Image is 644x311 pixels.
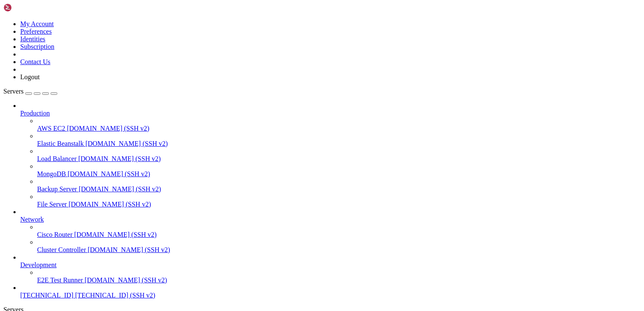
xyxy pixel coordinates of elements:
a: Production [20,110,641,117]
li: Cisco Router [DOMAIN_NAME] (SSH v2) [37,223,641,239]
span: [DOMAIN_NAME] (SSH v2) [88,246,170,253]
span: AWS EC2 [37,125,65,132]
li: E2E Test Runner [DOMAIN_NAME] (SSH v2) [37,269,641,284]
li: AWS EC2 [DOMAIN_NAME] (SSH v2) [37,117,641,132]
img: Shellngn [3,3,52,12]
a: Logout [20,73,40,80]
span: [DOMAIN_NAME] (SSH v2) [69,201,151,208]
li: Load Balancer [DOMAIN_NAME] (SSH v2) [37,147,641,163]
span: [DOMAIN_NAME] (SSH v2) [78,155,161,162]
span: Cluster Controller [37,246,86,253]
a: Cluster Controller [DOMAIN_NAME] (SSH v2) [37,246,641,254]
a: E2E Test Runner [DOMAIN_NAME] (SSH v2) [37,276,641,284]
span: [TECHNICAL_ID] (SSH v2) [75,292,155,299]
span: Servers [3,88,24,95]
span: [DOMAIN_NAME] (SSH v2) [86,140,168,147]
span: Backup Server [37,185,77,193]
span: Load Balancer [37,155,77,162]
a: Elastic Beanstalk [DOMAIN_NAME] (SSH v2) [37,140,641,147]
a: Cisco Router [DOMAIN_NAME] (SSH v2) [37,231,641,239]
a: Preferences [20,28,52,35]
li: File Server [DOMAIN_NAME] (SSH v2) [37,193,641,208]
span: Cisco Router [37,231,72,238]
span: [DOMAIN_NAME] (SSH v2) [67,170,150,177]
li: Network [20,208,641,254]
a: Contact Us [20,58,51,65]
span: [DOMAIN_NAME] (SSH v2) [85,276,167,284]
li: Development [20,254,641,284]
span: Production [20,110,50,117]
li: Elastic Beanstalk [DOMAIN_NAME] (SSH v2) [37,132,641,147]
a: Load Balancer [DOMAIN_NAME] (SSH v2) [37,155,641,163]
a: AWS EC2 [DOMAIN_NAME] (SSH v2) [37,125,641,132]
span: [TECHNICAL_ID] [20,292,73,299]
span: E2E Test Runner [37,276,83,284]
li: Backup Server [DOMAIN_NAME] (SSH v2) [37,178,641,193]
span: Network [20,216,44,223]
a: Identities [20,35,46,43]
a: [TECHNICAL_ID] [TECHNICAL_ID] (SSH v2) [20,292,641,299]
span: Elastic Beanstalk [37,140,84,147]
span: [DOMAIN_NAME] (SSH v2) [79,185,161,193]
span: [DOMAIN_NAME] (SSH v2) [67,125,150,132]
li: Cluster Controller [DOMAIN_NAME] (SSH v2) [37,239,641,254]
a: Subscription [20,43,54,50]
a: MongoDB [DOMAIN_NAME] (SSH v2) [37,170,641,178]
span: MongoDB [37,170,66,177]
a: Backup Server [DOMAIN_NAME] (SSH v2) [37,185,641,193]
a: File Server [DOMAIN_NAME] (SSH v2) [37,201,641,208]
li: MongoDB [DOMAIN_NAME] (SSH v2) [37,163,641,178]
li: [TECHNICAL_ID] [TECHNICAL_ID] (SSH v2) [20,284,641,299]
a: Network [20,216,641,223]
a: Servers [3,88,57,95]
span: File Server [37,201,67,208]
span: [DOMAIN_NAME] (SSH v2) [74,231,157,238]
a: Development [20,261,641,269]
li: Production [20,102,641,208]
a: My Account [20,20,54,27]
span: Development [20,261,56,268]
